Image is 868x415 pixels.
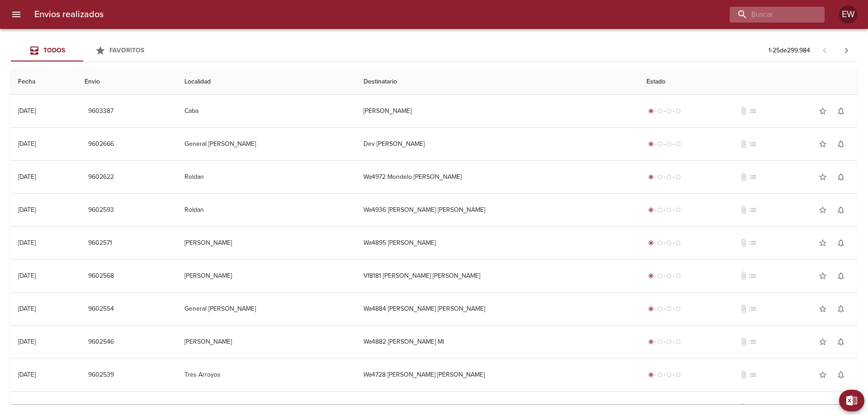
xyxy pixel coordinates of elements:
[739,370,748,379] span: No tiene documentos adjuntos
[34,7,104,22] h6: Envios realizados
[177,359,356,391] td: Tres Arroyos
[836,370,845,379] span: notifications_none
[814,168,832,186] button: Agregar a favoritos
[748,140,757,149] span: No tiene pedido asociado
[18,272,36,280] div: [DATE]
[18,305,36,312] div: [DATE]
[356,326,639,358] td: Wa4882 [PERSON_NAME] Ml
[832,102,850,120] button: Activar notificaciones
[657,273,663,279] span: radio_button_unchecked
[769,46,810,55] p: 1 - 25 de 299.984
[657,207,663,213] span: radio_button_unchecked
[18,239,36,247] div: [DATE]
[832,333,850,351] button: Activar notificaciones
[739,173,748,182] span: No tiene documentos adjuntos
[177,326,356,358] td: [PERSON_NAME]
[832,234,850,252] button: Activar notificaciones
[739,205,748,214] span: No tiene documentos adjuntos
[646,337,683,346] div: Generado
[177,69,356,95] th: Localidad
[657,174,663,180] span: radio_button_unchecked
[648,339,654,345] span: radio_button_checked
[836,337,845,346] span: notifications_none
[739,271,748,280] span: No tiene documentos adjuntos
[748,370,757,379] span: No tiene pedido asociado
[818,403,827,412] span: star_border
[748,238,757,247] span: No tiene pedido asociado
[666,306,672,312] span: radio_button_unchecked
[739,403,748,412] span: No tiene documentos adjuntos
[356,227,639,259] td: Wa4895 [PERSON_NAME]
[356,293,639,325] td: Wa4884 [PERSON_NAME] [PERSON_NAME]
[88,402,114,414] span: 9602528
[177,227,356,259] td: [PERSON_NAME]
[666,141,672,147] span: radio_button_unchecked
[356,194,639,226] td: Wa4936 [PERSON_NAME] [PERSON_NAME]
[177,194,356,226] td: Roldan
[88,270,114,282] span: 9602568
[646,304,683,313] div: Generado
[88,336,114,348] span: 9602546
[88,106,113,117] span: 9603387
[648,273,654,279] span: radio_button_checked
[646,205,683,214] div: Generado
[177,95,356,127] td: Caba
[646,107,683,116] div: Generado
[657,108,663,114] span: radio_button_unchecked
[818,271,827,280] span: star_border
[666,339,672,345] span: radio_button_unchecked
[85,301,118,317] button: 9602554
[88,139,114,150] span: 9602666
[646,140,683,149] div: Generado
[109,47,144,54] span: Favoritos
[730,7,809,23] input: buscar
[5,4,27,25] button: menu
[85,235,116,252] button: 9602571
[814,201,832,219] button: Agregar a favoritos
[657,372,663,378] span: radio_button_unchecked
[85,202,118,219] button: 9602593
[18,173,36,181] div: [DATE]
[85,367,118,383] button: 9602539
[814,234,832,252] button: Agregar a favoritos
[675,240,681,246] span: radio_button_unchecked
[18,371,36,378] div: [DATE]
[356,161,639,193] td: Wa4972 Mondelo [PERSON_NAME]
[646,271,683,280] div: Generado
[11,40,156,61] div: Tabs Envios
[836,173,845,182] span: notifications_none
[18,404,36,411] div: [DATE]
[818,370,827,379] span: star_border
[748,107,757,116] span: No tiene pedido asociado
[814,300,832,318] button: Agregar a favoritos
[85,334,118,350] button: 9602546
[818,238,827,247] span: star_border
[814,333,832,351] button: Agregar a favoritos
[356,128,639,160] td: Dev [PERSON_NAME]
[818,140,827,149] span: star_border
[675,273,681,279] span: radio_button_unchecked
[356,95,639,127] td: [PERSON_NAME]
[666,240,672,246] span: radio_button_unchecked
[177,161,356,193] td: Roldan
[666,207,672,213] span: radio_button_unchecked
[675,108,681,114] span: radio_button_unchecked
[666,174,672,180] span: radio_button_unchecked
[88,205,114,216] span: 9602593
[85,268,118,284] button: 9602568
[839,390,864,411] button: Exportar Excel
[646,370,683,379] div: Generado
[748,403,757,412] span: No tiene pedido asociado
[77,69,177,95] th: Envio
[177,128,356,160] td: General [PERSON_NAME]
[675,141,681,147] span: radio_button_unchecked
[11,69,77,95] th: Fecha
[836,107,845,116] span: notifications_none
[836,140,845,149] span: notifications_none
[639,69,857,95] th: Estado
[356,359,639,391] td: Wa4728 [PERSON_NAME] [PERSON_NAME]
[657,339,663,345] span: radio_button_unchecked
[814,135,832,153] button: Agregar a favoritos
[814,102,832,120] button: Agregar a favoritos
[648,240,654,246] span: radio_button_checked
